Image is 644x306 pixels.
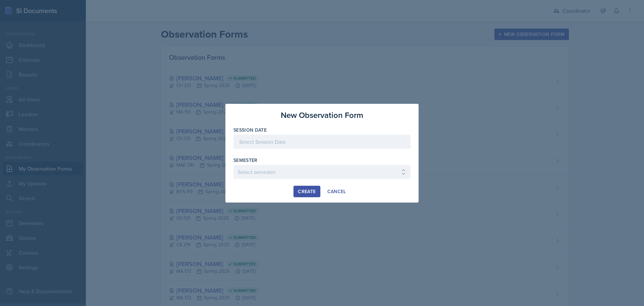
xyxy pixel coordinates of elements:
label: Session Date [233,127,267,133]
button: Cancel [323,186,351,197]
button: Create [293,186,320,197]
label: Semester [233,157,258,164]
div: Cancel [327,189,346,194]
div: Create [298,189,316,194]
h3: New Observation Form [281,109,363,121]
